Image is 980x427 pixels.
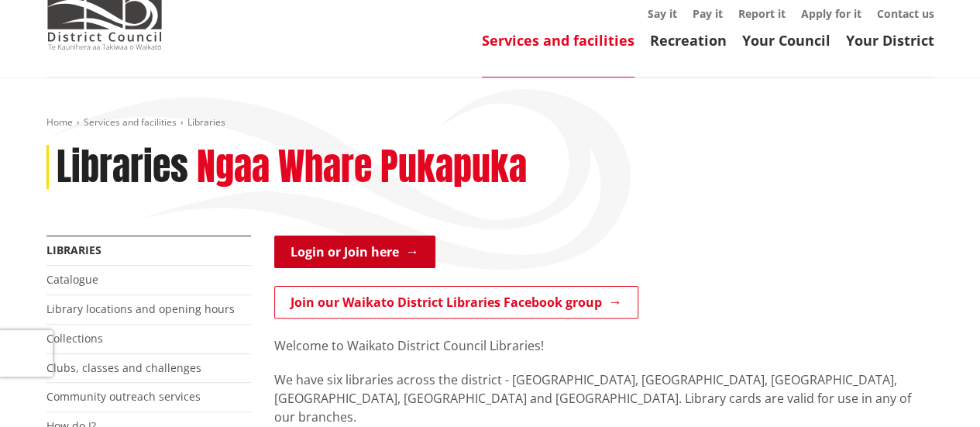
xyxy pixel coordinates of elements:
a: Collections [46,331,103,346]
a: Report it [738,6,786,21]
span: Libraries [187,115,225,129]
a: Contact us [877,6,934,21]
a: Your Council [742,31,830,50]
a: Home [46,115,73,129]
iframe: Messenger Launcher [909,362,965,418]
a: Catalogue [46,272,98,287]
a: Community outreach services [46,389,201,404]
a: Say it [648,6,677,21]
a: Recreation [650,31,727,50]
a: Library locations and opening hours [46,301,235,316]
a: Your District [846,31,934,50]
a: Apply for it [801,6,861,21]
span: ibrary cards are valid for use in any of our branches. [274,390,911,425]
p: We have six libraries across the district - [GEOGRAPHIC_DATA], [GEOGRAPHIC_DATA], [GEOGRAPHIC_DAT... [274,370,934,426]
a: Services and facilities [84,115,177,129]
a: Join our Waikato District Libraries Facebook group [274,286,638,319]
h1: Libraries [57,145,188,190]
a: Services and facilities [482,31,634,50]
a: Login or Join here [274,236,435,268]
a: Clubs, classes and challenges [46,360,201,375]
h2: Ngaa Whare Pukapuka [197,145,527,190]
nav: breadcrumb [46,116,934,129]
p: Welcome to Waikato District Council Libraries! [274,336,934,355]
a: Libraries [46,243,101,257]
a: Pay it [693,6,723,21]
